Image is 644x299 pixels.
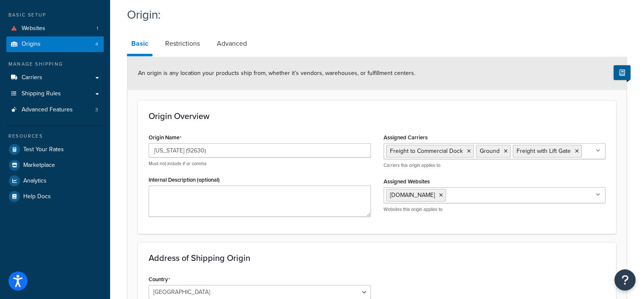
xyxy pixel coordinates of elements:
a: Test Your Rates [6,142,104,157]
h1: Origin: [127,6,616,23]
div: Basic Setup [6,11,104,19]
span: Freight to Commercial Dock [390,147,463,155]
a: Origins4 [6,36,104,52]
li: Advanced Features [6,102,104,118]
span: 4 [95,41,98,48]
p: Carriers this origin applies to [384,162,606,169]
label: Country [149,276,170,283]
span: [DOMAIN_NAME] [390,191,435,199]
a: Websites1 [6,21,104,36]
a: Help Docs [6,189,104,204]
span: Ground [480,147,500,155]
label: Assigned Carriers [384,134,428,141]
a: Advanced Features3 [6,102,104,118]
button: Open Resource Center [614,269,636,291]
span: An origin is any location your products ship from, whether it’s vendors, warehouses, or fulfillme... [138,69,415,78]
label: Origin Name [149,134,182,141]
div: Resources [6,133,104,140]
span: Freight with Lift Gate [517,147,571,155]
h3: Address of Shipping Origin [149,253,605,263]
span: Marketplace [23,162,55,169]
li: Origins [6,36,104,52]
span: 1 [97,25,98,32]
span: Help Docs [23,193,51,200]
a: Restrictions [161,33,204,54]
span: Advanced Features [22,106,73,114]
a: Analytics [6,173,104,188]
button: Show Help Docs [614,65,630,80]
span: 3 [95,106,98,114]
div: Manage Shipping [6,61,104,68]
p: Must not include # or comma [149,161,371,167]
label: Assigned Websites [384,178,430,185]
span: Websites [22,25,45,32]
span: Test Your Rates [23,146,64,153]
a: Advanced [213,33,251,54]
h3: Origin Overview [149,111,605,121]
a: Carriers [6,70,104,86]
span: Analytics [23,177,47,185]
a: Marketplace [6,158,104,173]
label: Internal Description (optional) [149,177,220,183]
a: Basic [127,33,152,56]
a: Shipping Rules [6,86,104,102]
span: Carriers [22,74,42,81]
span: Origins [22,41,41,48]
span: Shipping Rules [22,90,61,97]
p: Websites this origin applies to [384,206,606,213]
